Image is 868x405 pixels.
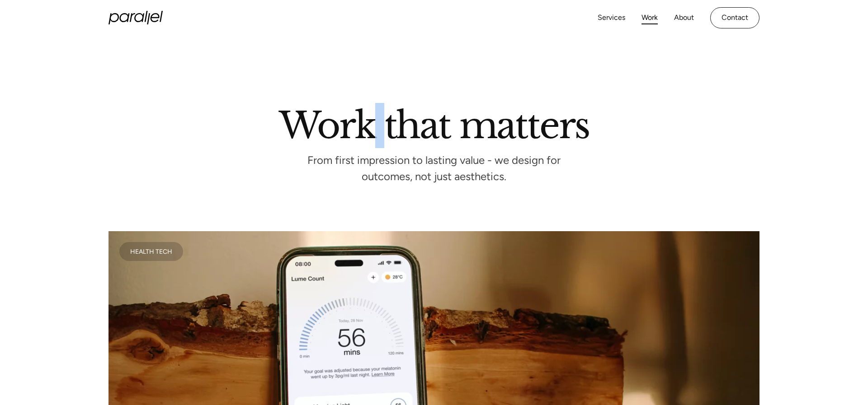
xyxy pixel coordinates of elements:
h2: Work that matters [176,108,692,139]
a: Contact [710,7,759,28]
p: From first impression to lasting value - we design for outcomes, not just aesthetics. [298,157,570,181]
a: Services [598,11,625,24]
a: home [108,11,163,24]
a: Work [642,11,658,24]
div: Health Tech [130,249,172,254]
a: About [674,11,694,24]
